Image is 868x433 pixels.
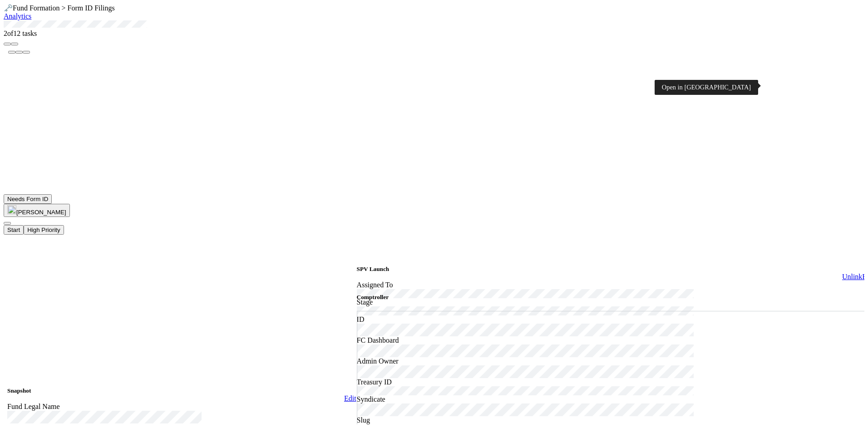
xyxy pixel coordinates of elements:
img: avatar_7d33b4c2-6dd7-4bf3-9761-6f087fa0f5c6.png [7,205,16,214]
span: Fund Formation > Form ID Filings [13,4,115,12]
button: Needs Form ID [4,194,52,204]
div: Fund Legal Name [7,403,356,411]
span: 🗝️ [4,4,13,12]
a: Unlink [842,273,862,280]
div: Category [7,423,356,432]
span: 2 of 12 tasks [4,30,37,37]
button: [PERSON_NAME] [4,204,70,217]
span: [PERSON_NAME] [16,209,66,216]
button: High Priority [24,225,64,235]
button: Start [4,225,24,235]
a: Analytics [4,12,31,20]
a: Edit [344,394,356,402]
h5: Comptroller [357,294,868,301]
h5: Snapshot [7,387,356,394]
span: Needs Form ID [7,196,48,202]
